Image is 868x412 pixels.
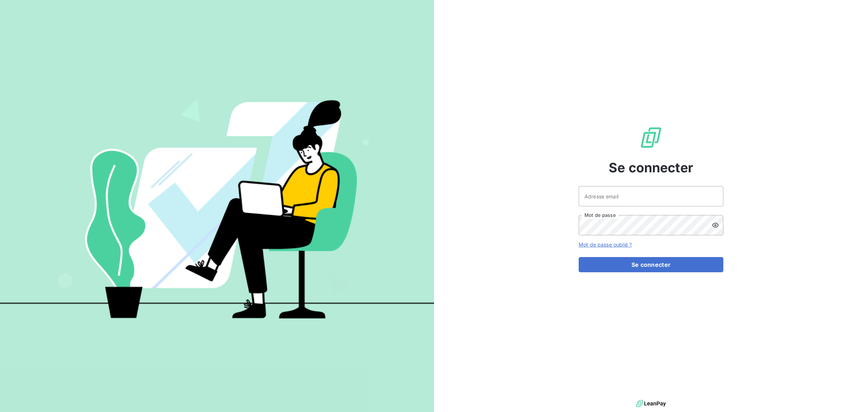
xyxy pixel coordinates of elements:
[639,126,663,149] img: Logo LeanPay
[609,158,693,177] span: Se connecter
[636,398,666,409] img: logo
[579,257,723,272] button: Se connecter
[579,186,723,206] input: placeholder
[579,241,632,248] a: Mot de passe oublié ?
